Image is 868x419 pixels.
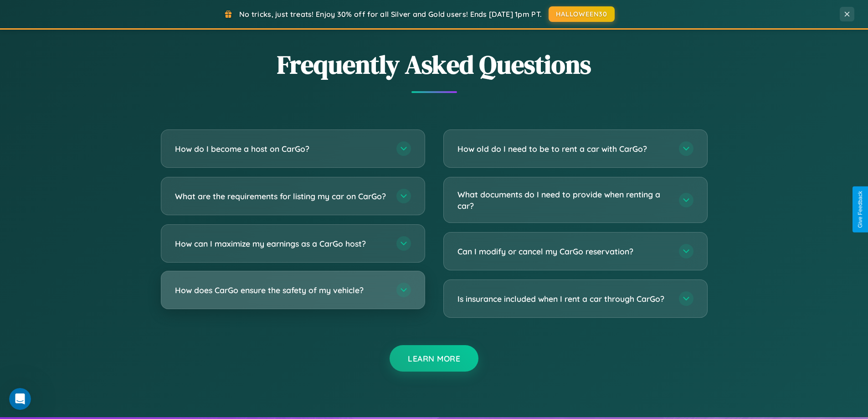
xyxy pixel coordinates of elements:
div: Give Feedback [857,191,863,228]
h2: Frequently Asked Questions [161,47,708,82]
iframe: Intercom live chat [9,388,31,410]
h3: Can I modify or cancel my CarGo reservation? [457,246,670,257]
button: HALLOWEEN30 [549,6,615,22]
h3: How does CarGo ensure the safety of my vehicle? [175,285,387,296]
button: Learn More [390,345,478,372]
h3: How do I become a host on CarGo? [175,143,387,155]
h3: What documents do I need to provide when renting a car? [457,189,670,211]
h3: What are the requirements for listing my car on CarGo? [175,191,387,202]
h3: How can I maximize my earnings as a CarGo host? [175,238,387,249]
span: No tricks, just treats! Enjoy 30% off for all Silver and Gold users! Ends [DATE] 1pm PT. [239,10,542,19]
h3: Is insurance included when I rent a car through CarGo? [457,293,670,305]
h3: How old do I need to be to rent a car with CarGo? [457,143,670,155]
